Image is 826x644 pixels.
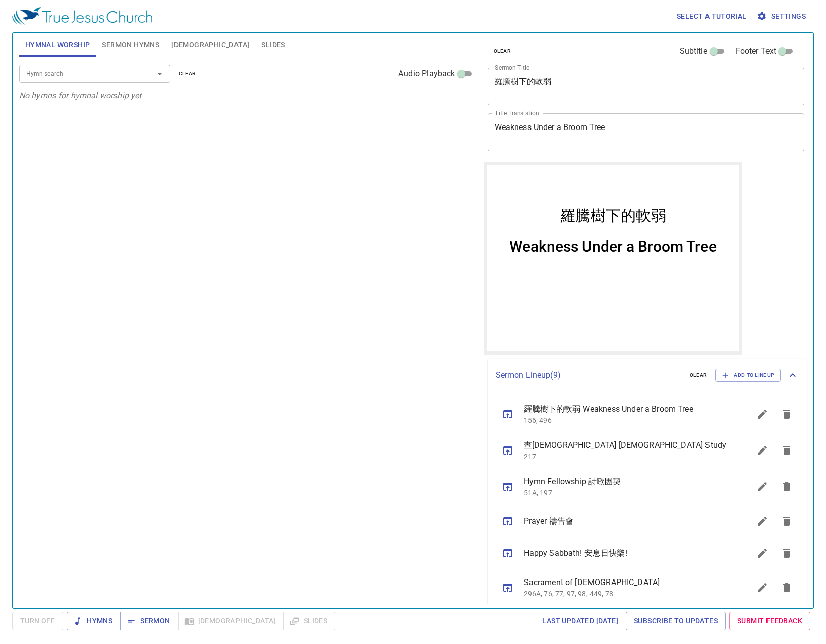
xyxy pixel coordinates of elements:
img: True Jesus Church [12,7,152,25]
span: 查[DEMOGRAPHIC_DATA] [DEMOGRAPHIC_DATA] Study [524,439,727,452]
a: Subscribe to Updates [626,612,726,630]
span: Sacrament of [DEMOGRAPHIC_DATA] [524,576,727,589]
textarea: 羅騰樹下的軟弱 [495,77,798,96]
p: 156, 496 [524,415,727,425]
p: Sermon Lineup ( 9 ) [496,369,682,381]
span: Select a tutorial [677,10,747,23]
a: Submit Feedback [729,612,810,630]
button: clear [684,369,714,381]
span: Sermon [128,615,170,627]
button: Open [153,67,167,81]
span: Prayer 禱告會 [524,515,727,527]
span: Footer Text [736,45,777,57]
span: Happy Sabbath! 安息日快樂! [524,547,727,559]
button: clear [488,45,517,57]
span: Audio Playback [398,68,455,80]
p: 296A, 76, 77, 97, 98, 449, 78 [524,589,727,599]
span: 羅騰樹下的軟弱 Weakness Under a Broom Tree [524,403,727,415]
span: Sermon Hymns [102,39,159,51]
button: Settings [755,7,810,26]
span: Subtitle [680,45,707,57]
i: No hymns for hymnal worship yet [19,91,142,100]
button: clear [172,68,202,80]
span: clear [690,371,707,380]
iframe: from-child [484,162,742,355]
button: Sermon [120,612,178,630]
span: Last updated [DATE] [542,615,618,627]
p: 51A, 197 [524,488,727,498]
button: Select a tutorial [673,7,751,26]
span: clear [179,69,196,78]
span: Submit Feedback [737,615,802,627]
span: Add to Lineup [722,371,774,380]
p: 217 [524,452,727,462]
button: Hymns [67,612,121,630]
span: clear [494,47,511,56]
div: Sermon Lineup(9)clearAdd to Lineup [488,359,807,392]
a: Last updated [DATE] [538,612,622,630]
span: Slides [261,39,285,51]
textarea: Weakness Under a Broom Tree [495,122,798,142]
span: Hymns [75,615,112,627]
span: [DEMOGRAPHIC_DATA] [171,39,249,51]
span: Hymnal Worship [25,39,90,51]
span: Subscribe to Updates [634,615,718,627]
span: Settings [759,10,806,23]
button: Add to Lineup [715,369,781,382]
span: Hymn Fellowship 詩歌團契 [524,476,727,488]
